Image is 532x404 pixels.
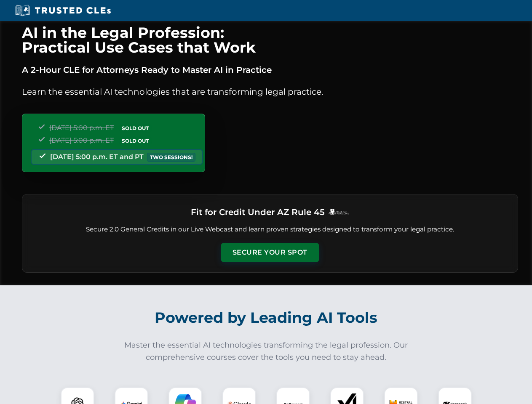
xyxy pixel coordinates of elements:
[22,63,518,77] p: A 2-Hour CLE for Attorneys Ready to Master AI in Practice
[13,4,113,17] img: Trusted CLEs
[328,209,349,215] img: Logo
[49,136,114,144] span: [DATE] 5:00 p.m. ET
[221,243,319,262] button: Secure Your Spot
[22,85,518,98] p: Learn the essential AI technologies that are transforming legal practice.
[191,205,325,220] h3: Fit for Credit Under AZ Rule 45
[49,124,114,132] span: [DATE] 5:00 p.m. ET
[33,303,500,332] h2: Powered by Leading AI Tools
[32,225,508,234] p: Secure 2.0 General Credits in our Live Webcast and learn proven strategies designed to transform ...
[22,25,518,55] h1: AI in the Legal Profession: Practical Use Cases that Work
[119,136,152,145] span: SOLD OUT
[119,124,152,133] span: SOLD OUT
[119,339,414,364] p: Master the essential AI technologies transforming the legal profession. Our comprehensive courses...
